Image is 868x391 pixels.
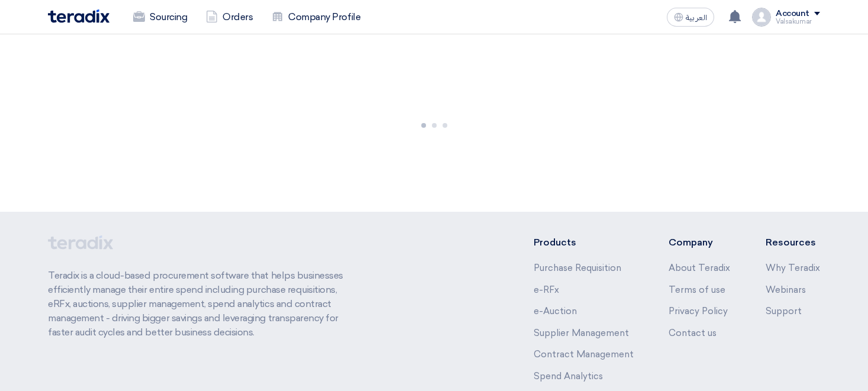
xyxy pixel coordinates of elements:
a: Webinars [766,285,806,295]
a: Purchase Requisition [534,263,621,273]
li: Company [669,235,730,250]
a: e-RFx [534,285,559,295]
button: العربية [667,8,714,27]
a: About Teradix [669,263,730,273]
div: Account [776,9,809,19]
a: Terms of use [669,285,725,295]
a: Contact us [669,328,717,338]
a: Company Profile [262,4,370,30]
div: Valsakumar [776,18,820,25]
a: e-Auction [534,306,577,316]
a: Sourcing [124,4,196,30]
p: Teradix is a cloud-based procurement software that helps businesses efficiently manage their enti... [48,269,357,340]
img: Teradix logo [48,9,109,23]
span: العربية [686,14,707,22]
li: Products [534,235,634,250]
a: Why Teradix [766,263,820,273]
img: profile_test.png [752,8,771,27]
a: Support [766,306,802,316]
a: Contract Management [534,349,634,360]
li: Resources [766,235,820,250]
a: Supplier Management [534,328,629,338]
a: Privacy Policy [669,306,728,316]
a: Orders [196,4,262,30]
a: Spend Analytics [534,371,603,382]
